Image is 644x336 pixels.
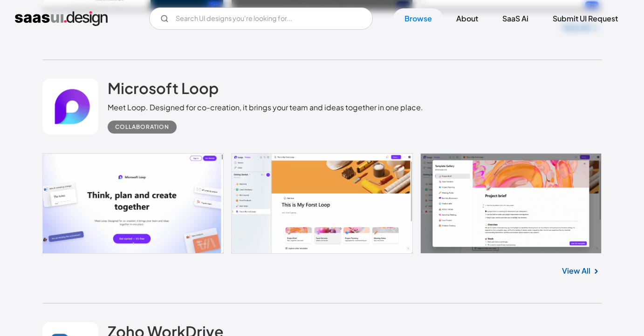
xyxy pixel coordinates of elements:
a: Microsoft Loop [108,79,219,102]
div: Meet Loop. Designed for co-creation, it brings your team and ideas together in one place. [108,102,423,113]
h2: Microsoft Loop [108,79,219,97]
a: Browse [393,8,443,29]
a: home [15,11,108,26]
input: Search UI designs you're looking for... [149,7,373,30]
a: SaaS Ai [491,8,540,29]
a: About [445,8,489,29]
form: Email Form [149,7,373,30]
a: View All [562,265,590,276]
div: Collaboration [115,121,169,133]
a: Submit UI Request [541,8,629,29]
